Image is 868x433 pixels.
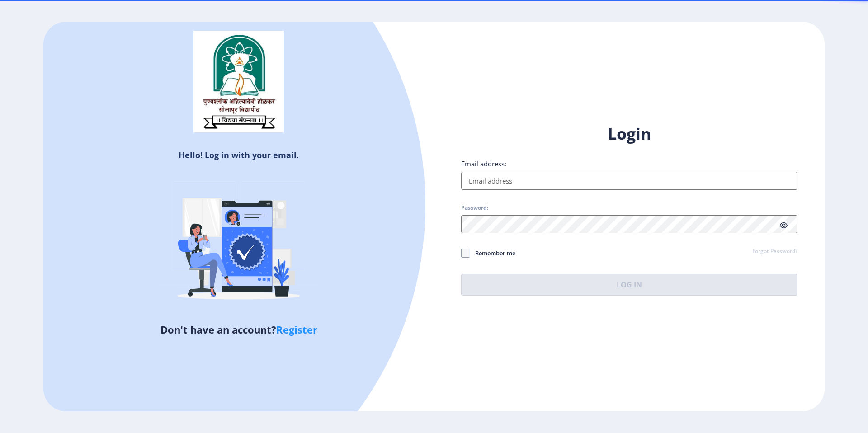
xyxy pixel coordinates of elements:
label: Password: [461,204,488,212]
a: Register [276,323,317,336]
img: sulogo.png [193,31,284,133]
button: Log In [461,274,797,296]
input: Email address [461,172,797,190]
span: Remember me [470,248,515,259]
h5: Don't have an account? [50,322,427,337]
h1: Login [461,123,797,145]
a: Forgot Password? [752,248,797,256]
label: Email address: [461,159,506,168]
img: Verified-rafiki.svg [160,164,318,322]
